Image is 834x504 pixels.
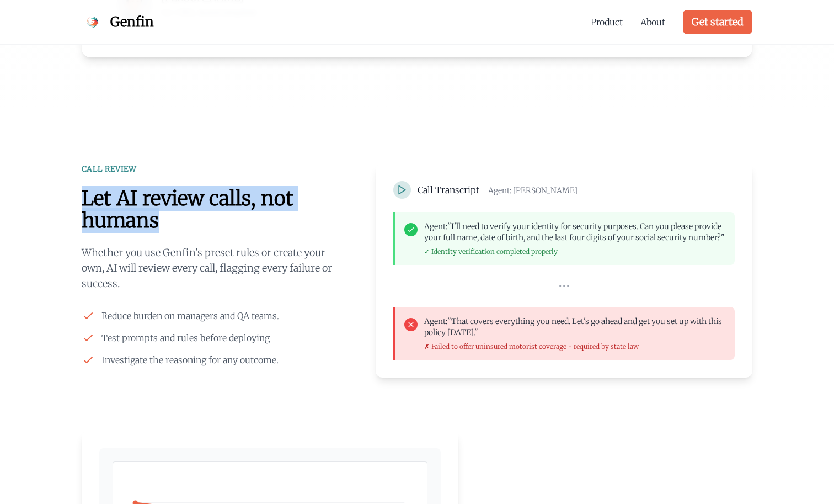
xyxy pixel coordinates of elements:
[82,163,340,174] div: CALL REVIEW
[640,15,665,29] a: About
[110,13,154,31] span: Genfin
[424,316,726,338] p: "That covers everything you need. Let's go ahead and get you set up with this policy [DATE]."
[424,342,726,351] p: ✗ Failed to offer uninsured motorist coverage - required by state law
[424,221,726,243] p: "I'll need to verify your identity for security purposes. Can you please provide your full name, ...
[82,188,340,232] h2: Let AI review calls, not humans
[424,316,447,326] span: Agent:
[558,279,570,292] span: •••
[591,15,623,29] a: Product
[424,221,447,231] span: Agent:
[101,353,279,367] span: Investigate the reasoning for any outcome.
[683,10,752,34] a: Get started
[418,184,479,195] span: Call Transcript
[488,185,578,195] span: Agent: [PERSON_NAME]
[82,11,104,33] img: Genfin Logo
[82,245,340,291] p: Whether you use Genfin's preset rules or create your own, AI will review every call, flagging eve...
[101,331,270,344] span: Test prompts and rules before deploying
[82,11,154,33] a: Genfin
[424,247,726,256] p: ✓ Identity verification completed properly
[101,309,279,322] span: Reduce burden on managers and QA teams.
